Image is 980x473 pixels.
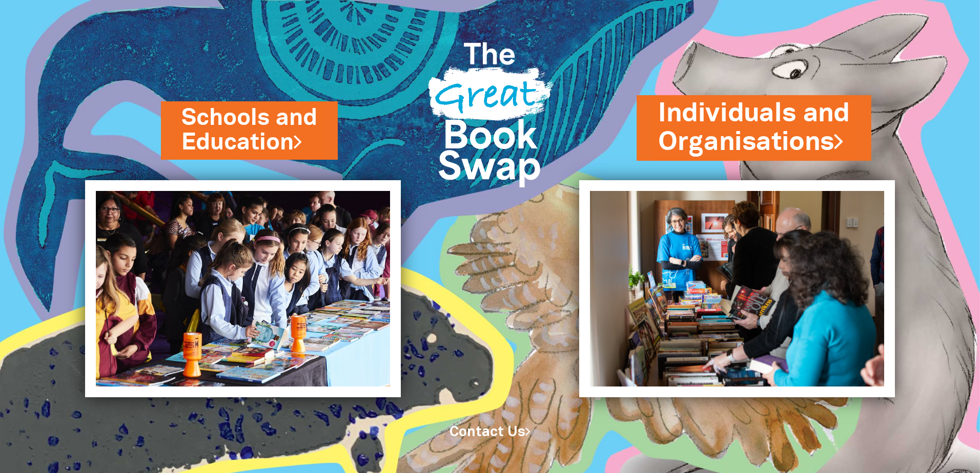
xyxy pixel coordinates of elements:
a: Schools andEducation [181,102,317,159]
img: Schools and Education [85,180,400,397]
a: Individuals andOrganisations [658,96,850,160]
img: Great Bookswap logo [416,12,564,208]
a: Contact Us [450,426,530,439]
img: Individuals and Organisations [579,180,894,397]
